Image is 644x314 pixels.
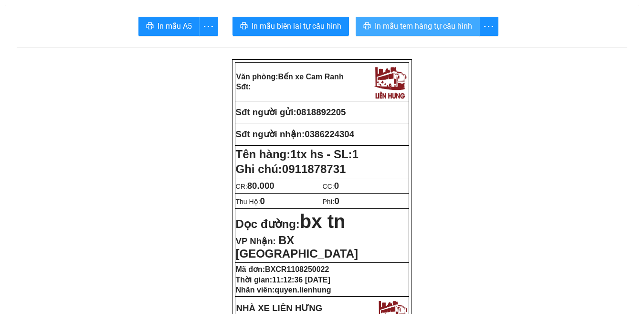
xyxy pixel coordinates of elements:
span: more [200,21,218,32]
span: 80.000 [247,181,274,191]
span: VP Nhận: [236,236,276,246]
span: Bến xe Cam Ranh [278,73,344,81]
span: In mẫu biên lai tự cấu hình [252,20,341,32]
strong: Sđt người gửi: [236,107,296,117]
button: more [479,17,498,36]
strong: Nhân viên: [236,286,331,294]
span: 0386224304 [305,129,354,139]
span: 0911878731 [282,162,346,175]
span: BXCR1108250022 [265,265,329,273]
strong: Thời gian: [236,276,330,284]
span: 0 [334,196,339,206]
span: 0 [260,196,265,206]
strong: Sđt người nhận: [236,129,305,139]
span: BX [GEOGRAPHIC_DATA] [236,234,358,260]
span: 0818892205 [296,107,346,117]
span: CC: [323,183,339,190]
button: printerIn mẫu tem hàng tự cấu hình [356,17,480,36]
span: 11:12:36 [DATE] [272,276,330,284]
strong: Văn phòng: [236,73,344,81]
span: In mẫu tem hàng tự cấu hình [375,20,472,32]
img: logo [372,64,408,100]
span: bx tn [300,211,346,232]
span: Phí: [323,198,339,206]
strong: Dọc đường: [236,217,346,230]
span: 1 [352,148,359,161]
span: 0 [334,181,339,191]
span: Ghi chú: [236,162,346,175]
button: more [199,17,218,36]
button: printerIn mẫu A5 [138,17,200,36]
strong: Sđt: [236,83,251,91]
span: Thu Hộ: [236,198,265,206]
span: quyen.lienhung [274,286,331,294]
span: CR: [236,183,274,190]
span: In mẫu A5 [158,20,192,32]
span: 1tx hs - SL: [290,148,359,161]
span: printer [146,22,154,31]
button: printerIn mẫu biên lai tự cấu hình [232,17,349,36]
span: printer [363,22,371,31]
span: printer [240,22,248,31]
strong: NHÀ XE LIÊN HƯNG [236,303,323,313]
strong: Tên hàng: [236,148,359,161]
span: more [480,21,498,32]
strong: Mã đơn: [236,265,329,273]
